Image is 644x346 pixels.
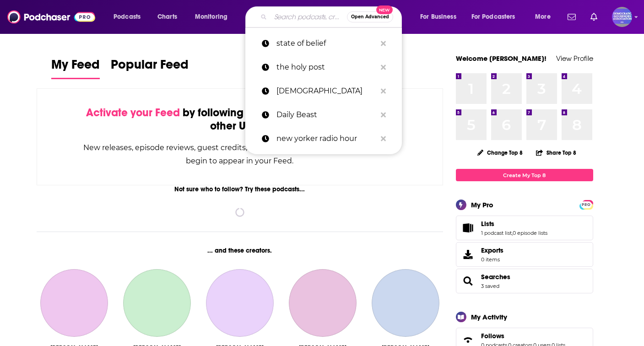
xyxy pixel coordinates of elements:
[456,242,593,267] a: Exports
[459,248,477,261] span: Exports
[459,222,477,234] a: Lists
[195,11,227,23] span: Monitoring
[351,15,389,19] span: Open Advanced
[481,220,494,228] span: Lists
[276,55,376,79] p: the holy post
[481,283,499,289] a: 3 saved
[456,169,593,181] a: Create My Top 8
[289,269,357,337] a: Mike Gavin
[535,11,551,23] span: More
[86,106,180,119] span: Activate your Feed
[83,106,397,133] div: by following Podcasts, Creators, Lists, and other Users!
[471,313,507,321] div: My Activity
[157,11,177,23] span: Charts
[556,54,593,63] a: View Profile
[581,201,592,208] a: PRO
[7,8,95,26] img: Podchaser - Follow, Share and Rate Podcasts
[114,11,141,23] span: Podcasts
[481,246,503,254] span: Exports
[37,247,444,254] div: ... and these creators.
[206,269,274,337] a: Steve Harper
[51,57,100,79] a: My Feed
[40,269,108,337] a: Jennifer Kushinka
[376,5,393,14] span: New
[612,7,632,27] img: User Profile
[83,141,397,168] div: New releases, episode reviews, guest credits, and personalized recommendations will begin to appe...
[481,332,565,340] a: Follows
[245,79,402,103] a: [DEMOGRAPHIC_DATA]
[254,6,411,27] div: Search podcasts, credits, & more...
[152,10,183,24] a: Charts
[471,200,493,209] div: My Pro
[107,10,152,24] button: open menu
[245,55,402,79] a: the holy post
[51,57,100,78] span: My Feed
[276,32,376,55] p: state of belief
[459,275,477,287] a: Searches
[465,10,529,24] button: open menu
[512,230,513,236] span: ,
[612,7,632,27] button: Show profile menu
[347,11,393,22] button: Open AdvancedNew
[420,11,456,23] span: For Business
[513,230,547,236] a: 0 episode lists
[276,79,376,103] p: jesuitical
[481,256,503,263] span: 0 items
[372,269,439,337] a: Gordon Deal
[456,216,593,240] span: Lists
[276,103,376,127] p: Daily Beast
[536,144,577,162] button: Share Top 8
[245,32,402,55] a: state of belief
[456,54,547,63] a: Welcome [PERSON_NAME]!
[472,147,529,158] button: Change Top 8
[245,127,402,151] a: new yorker radio hour
[414,10,468,24] button: open menu
[564,9,579,25] a: Show notifications dropdown
[276,127,376,151] p: new yorker radio hour
[111,57,189,79] a: Popular Feed
[245,103,402,127] a: Daily Beast
[529,10,562,24] button: open menu
[471,11,515,23] span: For Podcasters
[587,9,601,25] a: Show notifications dropdown
[481,332,504,340] span: Follows
[456,269,593,293] span: Searches
[111,57,189,78] span: Popular Feed
[271,10,347,24] input: Search podcasts, credits, & more...
[612,7,632,27] span: Logged in as DemGovs-Hamelburg
[481,220,547,228] a: Lists
[37,185,444,193] div: Not sure who to follow? Try these podcasts...
[123,269,191,337] a: Broden Kelly
[481,230,512,236] a: 1 podcast list
[189,10,239,24] button: open menu
[481,273,510,281] a: Searches
[581,201,592,208] span: PRO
